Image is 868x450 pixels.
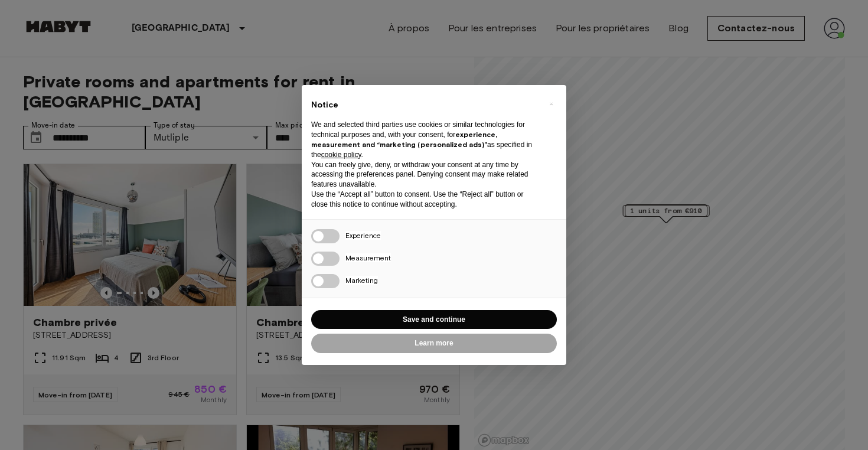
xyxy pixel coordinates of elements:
span: × [549,97,553,111]
p: We and selected third parties use cookies or similar technologies for technical purposes and, wit... [311,120,538,159]
p: Use the “Accept all” button to consent. Use the “Reject all” button or close this notice to conti... [311,190,538,210]
button: Save and continue [311,310,557,330]
a: cookie policy [321,151,361,159]
p: You can freely give, deny, or withdraw your consent at any time by accessing the preferences pane... [311,160,538,190]
h2: Notice [311,99,538,111]
span: Experience [345,231,381,240]
strong: experience, measurement and “marketing (personalized ads)” [311,130,497,149]
span: Measurement [345,253,391,262]
button: Learn more [311,334,557,353]
span: Marketing [345,276,378,285]
button: Close this notice [541,94,560,113]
